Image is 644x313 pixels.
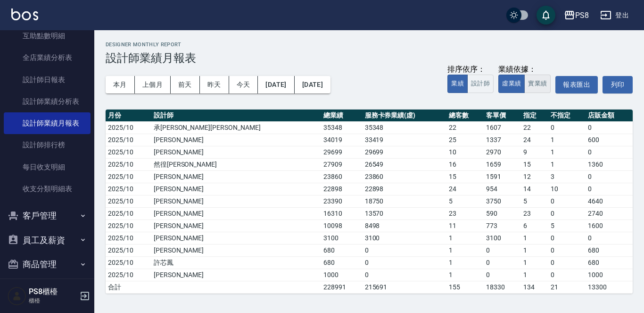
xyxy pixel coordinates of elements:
th: 總客數 [446,110,484,122]
td: 2025/10 [106,158,151,170]
td: [PERSON_NAME] [151,220,321,232]
td: 0 [586,121,633,134]
img: Logo [11,8,38,20]
button: 昨天 [200,76,229,93]
button: 實業績 [524,75,551,93]
td: 228991 [321,281,363,293]
td: 15 [521,158,548,170]
td: 10 [548,183,586,195]
a: 每日收支明細 [4,156,91,178]
td: 0 [484,256,521,269]
td: 1 [548,146,586,158]
td: 2025/10 [106,121,151,134]
td: [PERSON_NAME] [151,232,321,244]
th: 設計師 [151,110,321,122]
td: 14 [521,183,548,195]
img: Person [8,287,26,305]
td: 1 [446,256,484,269]
td: 29699 [321,146,363,158]
td: 16 [446,158,484,170]
button: 列印 [603,76,633,93]
td: 3750 [484,195,521,207]
th: 服務卡券業績(虛) [363,110,447,122]
td: 33419 [363,134,447,146]
button: 虛業績 [498,75,525,93]
td: [PERSON_NAME] [151,134,321,146]
td: 0 [363,244,447,256]
td: 21 [548,281,586,293]
td: [PERSON_NAME] [151,269,321,281]
button: 上個月 [135,76,171,93]
td: 23 [446,207,484,220]
td: 1 [446,244,484,256]
td: 22898 [363,183,447,195]
td: 1000 [321,269,363,281]
button: PS8 [560,6,593,25]
td: 1 [521,232,548,244]
td: 1 [548,134,586,146]
th: 不指定 [548,110,586,122]
td: 0 [548,256,586,269]
td: [PERSON_NAME] [151,183,321,195]
a: 全店業績分析表 [4,47,91,68]
td: 承[PERSON_NAME][PERSON_NAME] [151,121,321,134]
td: 26549 [363,158,447,170]
td: 0 [586,232,633,244]
button: 資料設定 [4,277,91,301]
div: PS8 [575,9,589,21]
td: 2025/10 [106,256,151,269]
td: 773 [484,220,521,232]
td: 16310 [321,207,363,220]
td: 0 [548,244,586,256]
td: 9 [521,146,548,158]
td: 2025/10 [106,146,151,158]
td: 35348 [321,121,363,134]
td: 0 [548,207,586,220]
td: 680 [321,244,363,256]
td: 0 [548,195,586,207]
a: 收支分類明細表 [4,178,91,200]
td: 2025/10 [106,183,151,195]
td: 0 [363,269,447,281]
td: 1659 [484,158,521,170]
button: 本月 [106,76,135,93]
td: 3 [548,170,586,183]
td: 1 [521,269,548,281]
td: 2025/10 [106,195,151,207]
a: 設計師日報表 [4,69,91,91]
a: 報表匯出 [555,76,598,93]
button: save [537,6,555,25]
a: 互助點數明細 [4,25,91,47]
button: 今天 [229,76,258,93]
td: [PERSON_NAME] [151,170,321,183]
td: 23 [521,207,548,220]
td: 22898 [321,183,363,195]
td: 134 [521,281,548,293]
h2: Designer Monthly Report [106,42,633,48]
td: 2025/10 [106,269,151,281]
td: 1360 [586,158,633,170]
td: 2025/10 [106,207,151,220]
th: 指定 [521,110,548,122]
td: 680 [586,244,633,256]
a: 設計師業績分析表 [4,91,91,112]
button: 業績 [447,75,468,93]
td: 0 [548,232,586,244]
th: 店販金額 [586,110,633,122]
p: 櫃檯 [29,296,77,305]
td: 2025/10 [106,134,151,146]
td: 13570 [363,207,447,220]
td: 2025/10 [106,244,151,256]
td: 600 [586,134,633,146]
table: a dense table [106,110,633,294]
a: 設計師業績月報表 [4,112,91,134]
div: 排序依序： [447,65,494,75]
td: 3100 [321,232,363,244]
td: 18330 [484,281,521,293]
td: 22 [521,121,548,134]
td: 6 [521,220,548,232]
button: 設計師 [467,75,494,93]
td: 5 [548,220,586,232]
td: 5 [446,195,484,207]
td: 1337 [484,134,521,146]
